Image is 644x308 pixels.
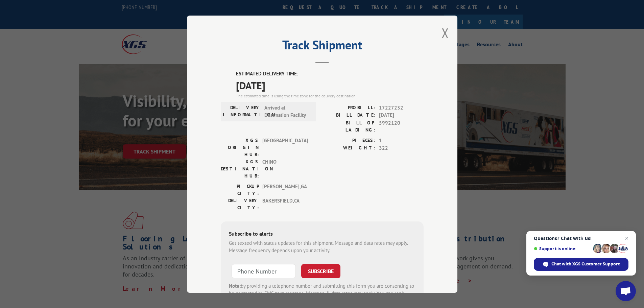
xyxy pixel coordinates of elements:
span: Chat with XGS Customer Support [551,261,620,267]
label: PICKUP CITY: [221,183,259,197]
span: 5992120 [379,119,424,133]
label: BILL OF LADING: [322,119,376,133]
button: SUBSCRIBE [301,264,340,278]
span: 1 [379,137,424,144]
label: DELIVERY CITY: [221,197,259,211]
span: CHINO [262,158,308,179]
span: Chat with XGS Customer Support [534,258,628,271]
a: Open chat [616,281,636,301]
label: PIECES: [322,137,376,144]
div: The estimated time is using the time zone for the delivery destination. [236,93,424,99]
span: Questions? Chat with us! [534,236,628,241]
div: by providing a telephone number and submitting this form you are consenting to be contacted by SM... [229,282,415,305]
span: [GEOGRAPHIC_DATA] [262,137,308,158]
button: Close modal [442,24,449,42]
div: Subscribe to alerts [229,229,415,239]
label: WEIGHT: [322,144,376,152]
span: 322 [379,144,424,152]
label: XGS ORIGIN HUB: [221,137,259,158]
div: Get texted with status updates for this shipment. Message and data rates may apply. Message frequ... [229,239,415,254]
label: XGS DESTINATION HUB: [221,158,259,179]
span: [DATE] [236,77,424,93]
span: [PERSON_NAME] , GA [262,183,308,197]
label: PROBILL: [322,104,376,112]
h2: Track Shipment [221,40,424,53]
strong: Note: [229,282,241,289]
span: BAKERSFIELD , CA [262,197,308,211]
label: DELIVERY INFORMATION: [223,104,261,119]
label: BILL DATE: [322,112,376,119]
span: 17227232 [379,104,424,112]
span: [DATE] [379,112,424,119]
span: Support is online [534,246,591,251]
span: Arrived at Destination Facility [264,104,310,119]
input: Phone Number [232,264,296,278]
label: ESTIMATED DELIVERY TIME: [236,70,424,78]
